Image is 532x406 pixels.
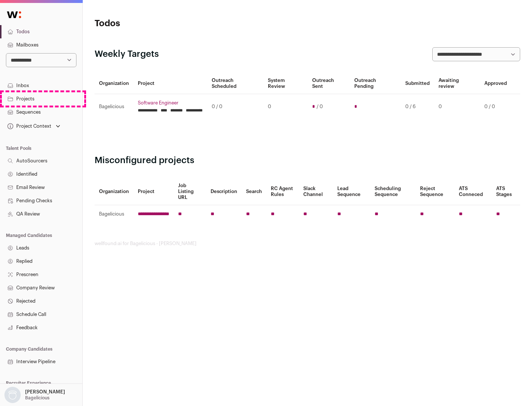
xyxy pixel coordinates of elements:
[95,155,520,166] h2: Misconfigured projects
[6,121,62,131] button: Open dropdown
[401,73,434,94] th: Submitted
[317,104,323,110] span: / 0
[25,395,50,401] p: Bagelicious
[333,178,370,205] th: Lead Sequence
[492,178,520,205] th: ATS Stages
[95,73,133,94] th: Organization
[3,7,25,22] img: Wellfound
[95,48,159,60] h2: Weekly Targets
[350,73,400,94] th: Outreach Pending
[207,73,263,94] th: Outreach Scheduled
[370,178,416,205] th: Scheduling Sequence
[207,94,263,120] td: 0 / 0
[95,241,520,247] footer: wellfound:ai for Bagelicious - [PERSON_NAME]
[263,73,307,94] th: System Review
[206,178,242,205] th: Description
[434,73,480,94] th: Awaiting review
[95,18,236,30] h1: Todos
[308,73,350,94] th: Outreach Sent
[95,178,133,205] th: Organization
[242,178,266,205] th: Search
[25,389,65,395] p: [PERSON_NAME]
[133,73,207,94] th: Project
[454,178,491,205] th: ATS Conneced
[95,205,133,223] td: Bagelicious
[266,178,299,205] th: RC Agent Rules
[4,387,21,403] img: nopic.png
[138,100,203,106] a: Software Engineer
[434,94,480,120] td: 0
[133,178,174,205] th: Project
[401,94,434,120] td: 0 / 6
[95,94,133,120] td: Bagelicious
[263,94,307,120] td: 0
[3,387,66,403] button: Open dropdown
[174,178,206,205] th: Job Listing URL
[480,94,511,120] td: 0 / 0
[480,73,511,94] th: Approved
[299,178,333,205] th: Slack Channel
[416,178,455,205] th: Reject Sequence
[6,123,51,129] div: Project Context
